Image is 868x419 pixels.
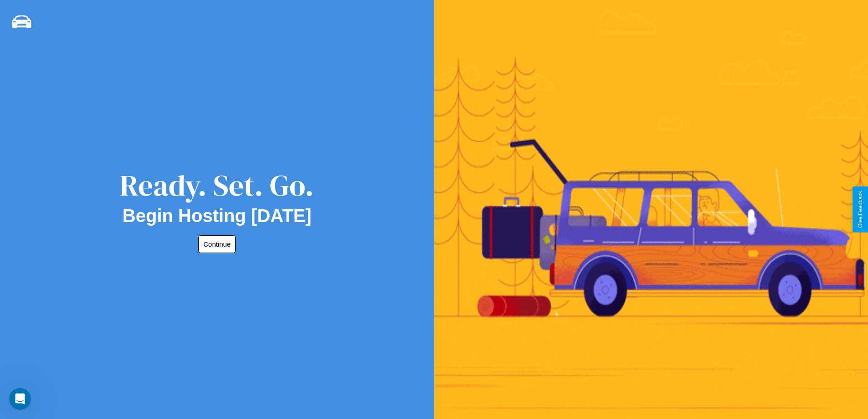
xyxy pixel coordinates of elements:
[9,388,31,410] iframe: Intercom live chat
[123,206,312,226] h2: Begin Hosting [DATE]
[857,191,863,228] div: Give Feedback
[120,165,314,206] div: Ready. Set. Go.
[198,235,236,253] button: Continue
